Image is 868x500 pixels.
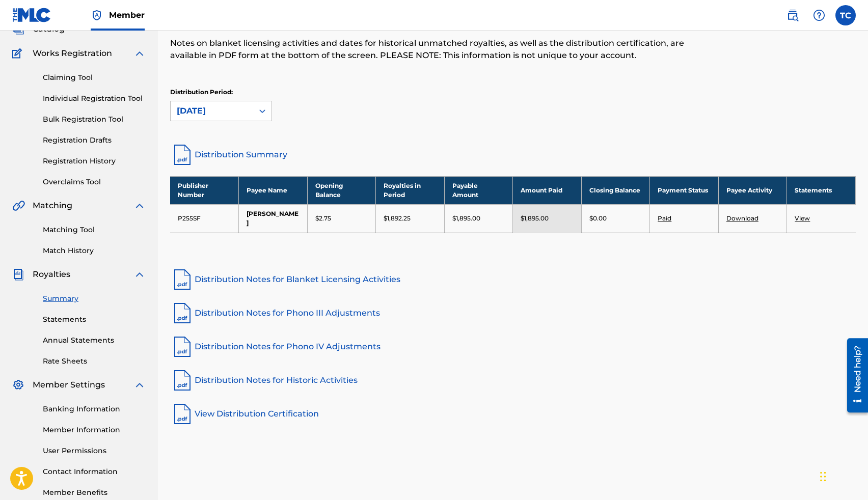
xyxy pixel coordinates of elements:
p: Distribution Period: [170,88,272,97]
a: Annual Statements [43,335,146,346]
a: Registration Drafts [43,135,146,146]
a: Distribution Notes for Phono IV Adjustments [170,335,856,359]
img: Member Settings [12,379,24,391]
a: Overclaims Tool [43,177,146,187]
p: $0.00 [589,214,607,223]
a: CatalogCatalog [12,23,65,35]
a: Registration History [43,156,146,166]
td: P255SF [170,204,239,232]
span: Member Settings [33,379,105,391]
a: Matching Tool [43,225,146,235]
th: Closing Balance [581,176,650,204]
th: Royalties in Period [376,176,445,204]
img: Works Registration [12,47,25,60]
img: distribution-summary-pdf [170,143,195,167]
img: pdf [170,301,195,325]
span: Royalties [33,268,70,281]
span: Matching [33,200,72,212]
span: Member [109,9,145,21]
a: Banking Information [43,404,146,414]
th: Opening Balance [307,176,376,204]
th: Payee Name [239,176,308,204]
a: View [795,214,810,222]
th: Amount Paid [513,176,582,204]
img: MLC Logo [12,8,51,22]
a: Rate Sheets [43,356,146,367]
div: User Menu [835,5,856,25]
img: expand [133,47,146,60]
a: Distribution Summary [170,143,856,167]
p: $2.75 [315,214,331,223]
a: Bulk Registration Tool [43,114,146,125]
img: search [786,9,799,21]
img: Top Rightsholder [91,9,103,21]
a: Paid [658,214,671,222]
a: Distribution Notes for Blanket Licensing Activities [170,267,856,292]
th: Statements [787,176,856,204]
div: [DATE] [177,105,247,117]
a: User Permissions [43,446,146,456]
a: Individual Registration Tool [43,93,146,104]
p: $1,895.00 [452,214,480,223]
a: Match History [43,245,146,256]
a: Summary [43,293,146,304]
th: Payment Status [650,176,719,204]
span: Works Registration [33,47,112,60]
p: Notes on blanket licensing activities and dates for historical unmatched royalties, as well as th... [170,37,698,62]
a: Distribution Notes for Phono III Adjustments [170,301,856,325]
img: Matching [12,200,25,212]
img: expand [133,268,146,281]
div: Help [809,5,829,25]
a: Download [726,214,758,222]
th: Payable Amount [444,176,513,204]
th: Payee Activity [718,176,787,204]
p: $1,892.25 [384,214,411,223]
img: pdf [170,335,195,359]
th: Publisher Number [170,176,239,204]
img: pdf [170,368,195,393]
img: help [813,9,825,21]
p: $1,895.00 [521,214,549,223]
iframe: Chat Widget [817,451,868,500]
a: Public Search [782,5,803,25]
a: Statements [43,314,146,325]
img: expand [133,379,146,391]
iframe: Resource Center [839,334,868,416]
img: pdf [170,267,195,292]
a: Distribution Notes for Historic Activities [170,368,856,393]
a: View Distribution Certification [170,402,856,426]
a: Contact Information [43,466,146,477]
img: Royalties [12,268,24,281]
td: [PERSON_NAME] [239,204,308,232]
img: pdf [170,402,195,426]
div: Drag [820,461,826,492]
a: Claiming Tool [43,72,146,83]
img: expand [133,200,146,212]
a: Member Benefits [43,487,146,498]
a: Member Information [43,425,146,435]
